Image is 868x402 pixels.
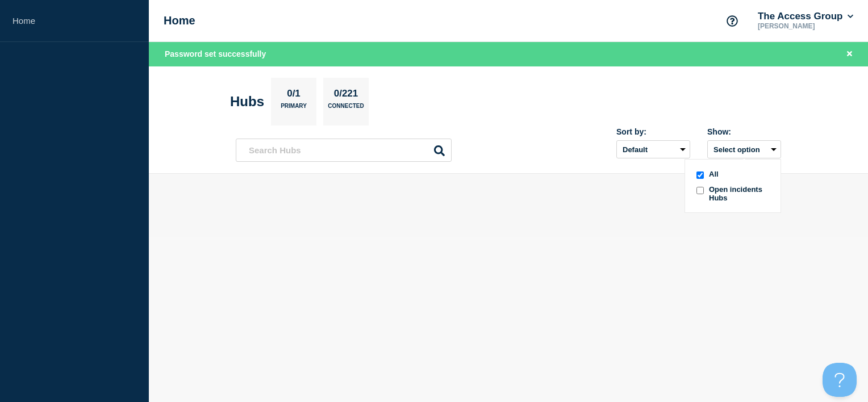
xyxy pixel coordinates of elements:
p: Primary [281,103,307,115]
button: Select optionall checkboxAllopenIncidentsHubs checkboxOpen incidents Hubs [707,140,781,158]
div: Show: [707,127,781,136]
input: all checkbox [696,171,704,179]
button: Close banner [842,48,857,61]
select: Sort by [616,140,690,158]
p: [PERSON_NAME] [756,22,856,30]
p: Connected [328,103,364,115]
span: Password set successfully [165,49,266,58]
iframe: Help Scout Beacon - Open [823,363,857,397]
p: 0/221 [329,88,362,103]
h1: Home [164,14,195,27]
div: Sort by: [616,127,690,136]
span: All [709,170,719,181]
h2: Hubs [230,94,264,110]
p: 0/1 [283,88,305,103]
button: The Access Group [756,11,856,22]
button: Support [720,9,744,33]
input: openIncidentsHubs checkbox [696,187,704,194]
input: Search Hubs [236,139,452,162]
span: Open incidents Hubs [709,185,771,202]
